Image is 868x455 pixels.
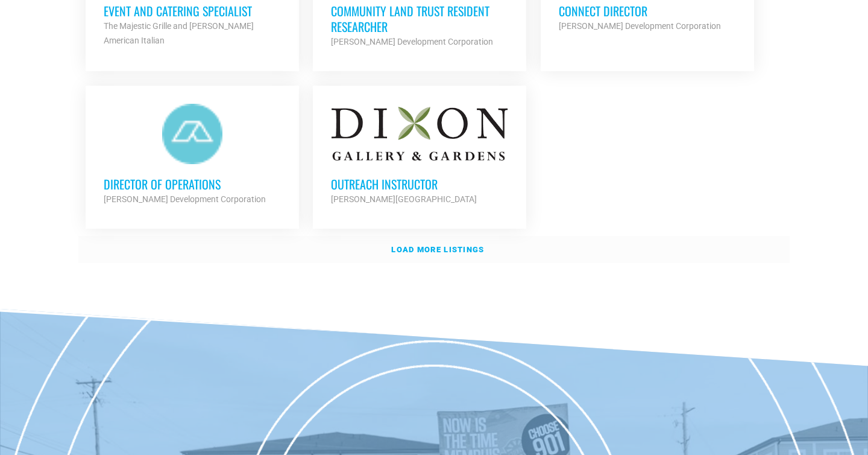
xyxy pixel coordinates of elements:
h3: Director of Operations [104,176,281,192]
strong: [PERSON_NAME][GEOGRAPHIC_DATA] [331,194,477,204]
strong: [PERSON_NAME] Development Corporation [559,21,721,31]
a: Outreach Instructor [PERSON_NAME][GEOGRAPHIC_DATA] [313,86,526,224]
a: Load more listings [78,236,790,264]
strong: The Majestic Grille and [PERSON_NAME] American Italian [104,21,254,45]
strong: [PERSON_NAME] Development Corporation [104,194,266,204]
a: Director of Operations [PERSON_NAME] Development Corporation [86,86,299,224]
h3: Community Land Trust Resident Researcher [331,3,508,34]
h3: Connect Director [559,3,736,19]
h3: Outreach Instructor [331,176,508,192]
strong: [PERSON_NAME] Development Corporation [331,37,493,46]
h3: Event and Catering Specialist [104,3,281,19]
strong: Load more listings [391,245,484,254]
